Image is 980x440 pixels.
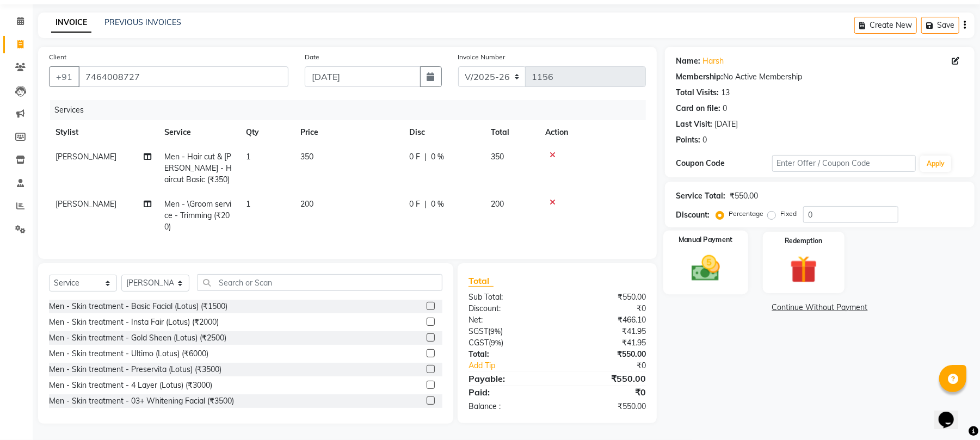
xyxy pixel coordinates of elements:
[460,303,557,314] div: Discount:
[49,301,227,312] div: Men - Skin treatment - Basic Facial (Lotus) (₹1500)
[702,55,724,67] a: Harsh
[460,372,557,385] div: Payable:
[49,380,212,391] div: Men - Skin treatment - 4 Layer (Lotus) (₹3000)
[51,13,91,33] a: INVOICE
[730,190,758,202] div: ₹550.00
[458,52,506,62] label: Invoice Number
[676,55,700,67] div: Name:
[246,199,250,209] span: 1
[460,337,557,349] div: ( )
[164,199,231,232] span: Men - \Groom service - Trimming (₹200)
[676,71,964,83] div: No Active Membership
[785,236,822,246] label: Redemption
[679,235,733,245] label: Manual Payment
[469,326,488,336] span: SGST
[158,120,239,145] th: Service
[49,364,221,375] div: Men - Skin treatment - Preservita (Lotus) (₹3500)
[723,103,727,114] div: 0
[491,199,504,209] span: 200
[676,103,720,114] div: Card on file:
[424,151,427,163] span: |
[574,360,654,371] div: ₹0
[49,317,219,328] div: Men - Skin treatment - Insta Fair (Lotus) (₹2000)
[49,66,79,87] button: +91
[484,120,539,145] th: Total
[676,190,725,202] div: Service Total:
[49,348,208,360] div: Men - Skin treatment - Ultimo (Lotus) (₹6000)
[676,71,723,83] div: Membership:
[854,17,917,34] button: Create New
[246,152,250,162] span: 1
[557,386,654,399] div: ₹0
[557,314,654,326] div: ₹466.10
[460,326,557,337] div: ( )
[557,337,654,349] div: ₹41.95
[557,401,654,412] div: ₹550.00
[305,52,319,62] label: Date
[104,17,181,27] a: PREVIOUS INVOICES
[239,120,294,145] th: Qty
[490,327,501,336] span: 9%
[682,252,729,285] img: _cash.svg
[431,199,444,210] span: 0 %
[557,292,654,303] div: ₹550.00
[557,349,654,360] div: ₹550.00
[460,349,557,360] div: Total:
[300,199,313,209] span: 200
[772,155,916,172] input: Enter Offer / Coupon Code
[49,120,158,145] th: Stylist
[424,199,427,210] span: |
[557,372,654,385] div: ₹550.00
[460,401,557,412] div: Balance :
[56,152,116,162] span: [PERSON_NAME]
[676,119,712,130] div: Last Visit:
[557,303,654,314] div: ₹0
[294,120,403,145] th: Price
[921,17,959,34] button: Save
[409,151,420,163] span: 0 F
[721,87,730,98] div: 13
[403,120,484,145] th: Disc
[460,314,557,326] div: Net:
[50,100,654,120] div: Services
[676,158,772,169] div: Coupon Code
[539,120,646,145] th: Action
[49,52,66,62] label: Client
[431,151,444,163] span: 0 %
[164,152,232,184] span: Men - Hair cut & [PERSON_NAME] - Haircut Basic (₹350)
[676,209,710,221] div: Discount:
[78,66,288,87] input: Search by Name/Mobile/Email/Code
[557,326,654,337] div: ₹41.95
[460,360,574,371] a: Add Tip
[469,275,494,287] span: Total
[49,332,226,344] div: Men - Skin treatment - Gold Sheen (Lotus) (₹2500)
[491,152,504,162] span: 350
[469,338,489,348] span: CGST
[920,156,951,172] button: Apply
[729,209,763,219] label: Percentage
[934,396,969,429] iframe: chat widget
[460,292,557,303] div: Sub Total:
[491,338,501,347] span: 9%
[198,274,442,291] input: Search or Scan
[300,152,313,162] span: 350
[676,134,700,146] div: Points:
[667,302,972,313] a: Continue Without Payment
[702,134,707,146] div: 0
[780,209,797,219] label: Fixed
[409,199,420,210] span: 0 F
[49,395,234,407] div: Men - Skin treatment - 03+ Whitening Facial (₹3500)
[460,386,557,399] div: Paid:
[714,119,738,130] div: [DATE]
[56,199,116,209] span: [PERSON_NAME]
[676,87,719,98] div: Total Visits:
[781,252,826,287] img: _gift.svg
